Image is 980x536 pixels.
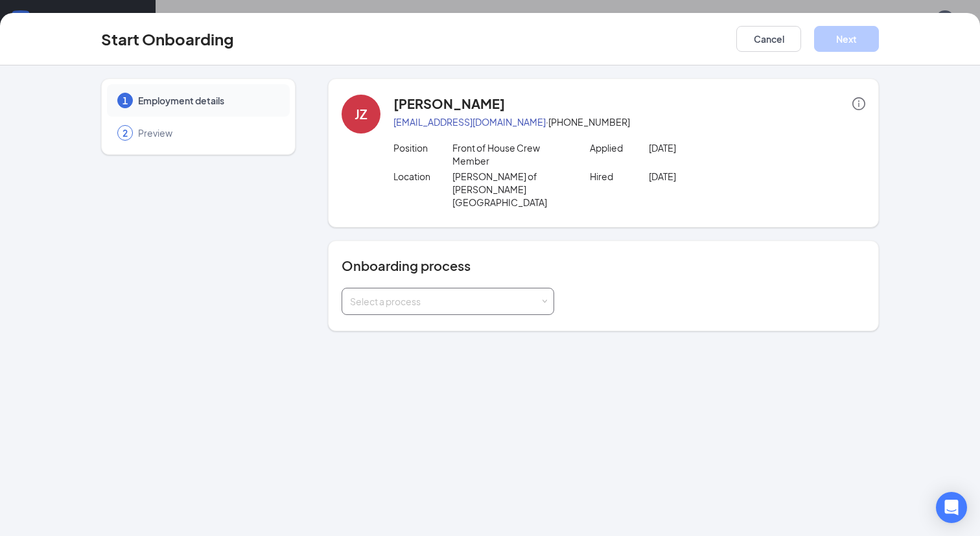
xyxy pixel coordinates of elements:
[393,115,865,128] p: · [PHONE_NUMBER]
[393,170,452,183] p: Location
[393,141,452,154] p: Position
[452,141,570,167] p: Front of House Crew Member
[138,126,277,139] span: Preview
[590,170,649,183] p: Hired
[350,295,540,308] div: Select a process
[736,26,801,52] button: Cancel
[342,257,865,275] h4: Onboarding process
[355,105,367,123] div: JZ
[122,126,128,139] span: 2
[852,97,865,110] span: info-circle
[814,26,879,52] button: Next
[393,116,546,128] a: [EMAIL_ADDRESS][DOMAIN_NAME]
[393,95,505,113] h4: [PERSON_NAME]
[138,94,277,107] span: Employment details
[649,141,767,154] p: [DATE]
[649,170,767,183] p: [DATE]
[590,141,649,154] p: Applied
[122,94,128,107] span: 1
[101,28,234,50] h3: Start Onboarding
[452,170,570,209] p: [PERSON_NAME] of [PERSON_NAME][GEOGRAPHIC_DATA]
[936,492,967,523] div: Open Intercom Messenger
